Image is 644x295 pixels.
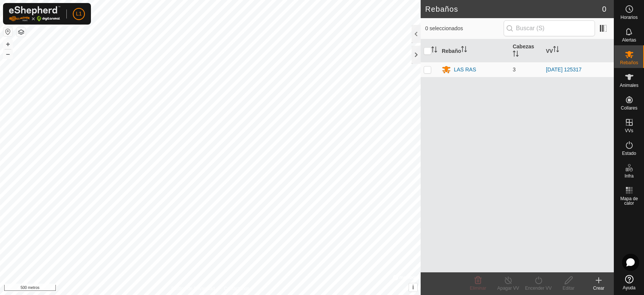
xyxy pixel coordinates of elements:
button: i [409,283,417,292]
font: Política de Privacidad [171,286,215,291]
font: – [6,50,10,58]
font: Rebaños [620,60,638,65]
p-sorticon: Activar para ordenar [461,47,467,53]
a: [DATE] 125317 [546,66,582,73]
font: Rebaño [442,48,461,54]
p-sorticon: Activar para ordenar [553,47,559,53]
p-sorticon: Activar para ordenar [431,48,437,54]
input: Buscar (S) [504,20,595,36]
font: Rebaños [425,5,458,13]
button: Capas del Mapa [17,28,26,37]
a: Política de Privacidad [171,285,215,292]
font: Collares [621,105,637,111]
font: VV [546,48,553,54]
a: Contáctanos [224,285,249,292]
font: Cabezas [513,43,534,49]
font: Apagar VV [497,286,519,291]
font: Editar [563,286,574,291]
font: VVs [625,128,633,133]
button: Restablecer mapa [3,27,12,36]
font: Eliminar [470,286,486,291]
font: + [6,40,10,48]
font: L1 [76,11,82,17]
font: Infra [624,173,633,179]
font: 3 [513,66,516,73]
a: Ayuda [614,272,644,293]
font: Estado [622,151,636,156]
button: + [3,40,12,49]
button: – [3,49,12,59]
font: LAS RAS [454,66,476,73]
font: Crear [593,286,604,291]
font: Horarios [621,15,638,20]
font: Alertas [622,37,636,43]
font: Encender VV [525,286,552,291]
font: Ayuda [623,285,636,290]
font: i [412,284,414,290]
font: 0 [602,5,606,13]
font: 0 seleccionados [425,25,463,31]
img: Logotipo de Gallagher [9,6,60,22]
p-sorticon: Activar para ordenar [513,52,519,58]
font: Animales [620,83,638,88]
font: Mapa de calor [620,196,638,206]
font: Contáctanos [224,286,249,291]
